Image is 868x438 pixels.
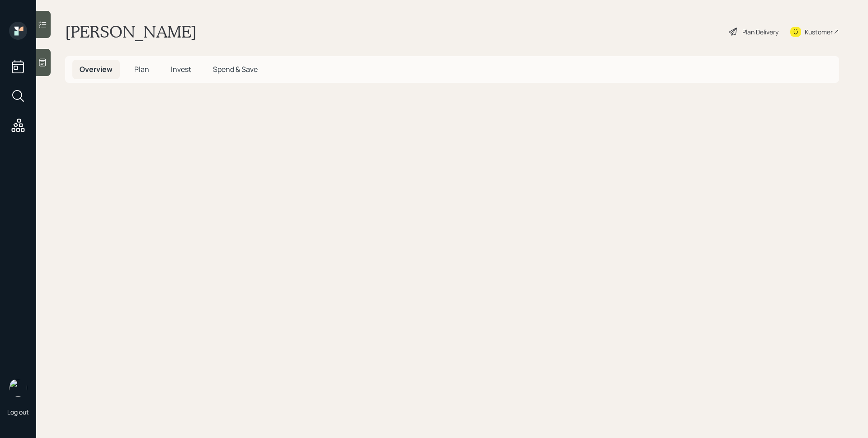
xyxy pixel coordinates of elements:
[80,64,113,74] span: Overview
[805,27,833,37] div: Kustomer
[7,408,29,416] div: Log out
[213,64,258,74] span: Spend & Save
[742,27,778,37] div: Plan Delivery
[65,22,197,42] h1: [PERSON_NAME]
[134,64,149,74] span: Plan
[9,379,27,397] img: james-distasi-headshot.png
[171,64,191,74] span: Invest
